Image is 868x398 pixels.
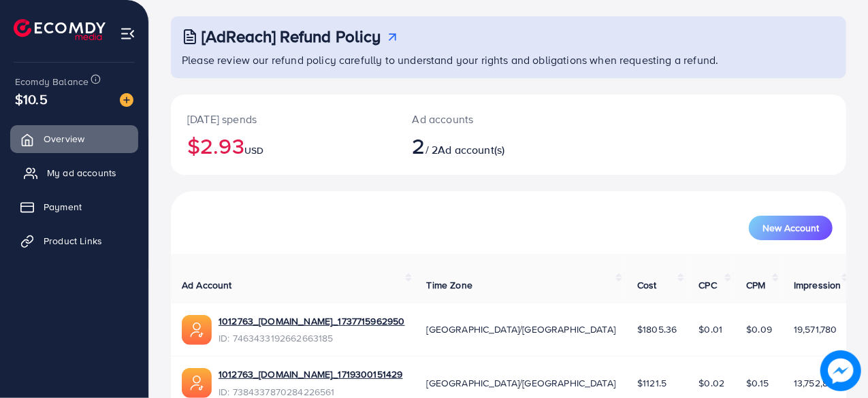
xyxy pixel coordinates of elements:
img: image [120,93,133,107]
span: Cost [637,278,657,292]
img: menu [120,26,135,42]
span: CPC [699,278,717,292]
span: $0.01 [699,322,723,336]
span: $1805.36 [637,322,677,336]
h3: [AdReach] Refund Policy [202,27,381,46]
a: My ad accounts [10,159,138,186]
span: 13,752,867 [794,376,839,390]
span: Ecomdy Balance [15,75,89,88]
button: New Account [749,216,833,240]
img: image [824,354,857,387]
span: ID: 7463433192662663185 [219,331,405,345]
span: Impression [794,278,841,292]
span: $10.5 [15,89,48,109]
h2: / 2 [413,133,549,159]
a: Overview [10,125,138,152]
span: My ad accounts [47,166,116,180]
a: Product Links [10,227,138,254]
a: 1012763_[DOMAIN_NAME]_1719300151429 [219,367,403,381]
span: Payment [44,200,82,214]
span: CPM [746,278,765,292]
span: Product Links [44,234,102,248]
img: ic-ads-acc.e4c84228.svg [182,368,212,398]
span: 2 [413,130,425,161]
p: [DATE] spends [187,111,380,127]
h2: $2.93 [187,133,380,159]
span: Time Zone [427,278,472,292]
p: Ad accounts [413,111,549,127]
img: logo [14,19,106,40]
span: Overview [44,132,84,146]
span: USD [244,144,263,157]
p: Please review our refund policy carefully to understand your rights and obligations when requesti... [182,52,838,68]
span: New Account [762,223,819,233]
span: $0.09 [746,322,772,336]
span: $1121.5 [637,376,666,390]
span: 19,571,780 [794,322,837,336]
img: ic-ads-acc.e4c84228.svg [182,315,212,345]
a: Payment [10,193,138,220]
span: $0.15 [746,376,769,390]
span: [GEOGRAPHIC_DATA]/[GEOGRAPHIC_DATA] [427,322,616,336]
a: 1012763_[DOMAIN_NAME]_1737715962950 [219,314,405,328]
span: [GEOGRAPHIC_DATA]/[GEOGRAPHIC_DATA] [427,376,616,390]
span: $0.02 [699,376,725,390]
span: Ad account(s) [438,142,504,157]
span: Ad Account [182,278,232,292]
